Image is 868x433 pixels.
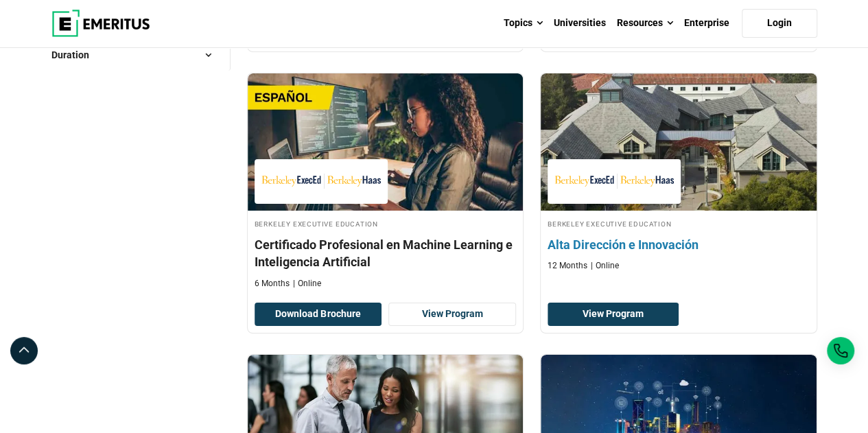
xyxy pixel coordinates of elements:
p: Online [591,260,619,272]
img: Berkeley Executive Education [261,166,381,197]
a: View Program [548,303,679,326]
h4: Berkeley Executive Education [548,218,810,229]
button: Duration [51,45,219,65]
h4: Alta Dirección e Innovación [548,236,810,253]
img: Alta Dirección e Innovación | Online Business Management Course [527,67,830,218]
p: 12 Months [548,260,587,272]
button: Download Brochure [255,303,382,326]
a: Login [742,9,817,38]
img: Berkeley Executive Education [554,166,674,197]
p: Online [293,278,321,290]
a: View Program [388,303,516,326]
a: Business Management Course by Berkeley Executive Education - Berkeley Executive Education Berkele... [541,73,817,279]
h4: Certificado Profesional en Machine Learning e Inteligencia Artificial [255,236,517,270]
span: Duration [51,47,100,62]
a: AI and Machine Learning Course by Berkeley Executive Education - Berkeley Executive Education Ber... [248,73,524,296]
p: 6 Months [255,278,290,290]
img: Certificado Profesional en Machine Learning e Inteligencia Artificial | Online AI and Machine Lea... [248,73,524,211]
h4: Berkeley Executive Education [255,218,517,229]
